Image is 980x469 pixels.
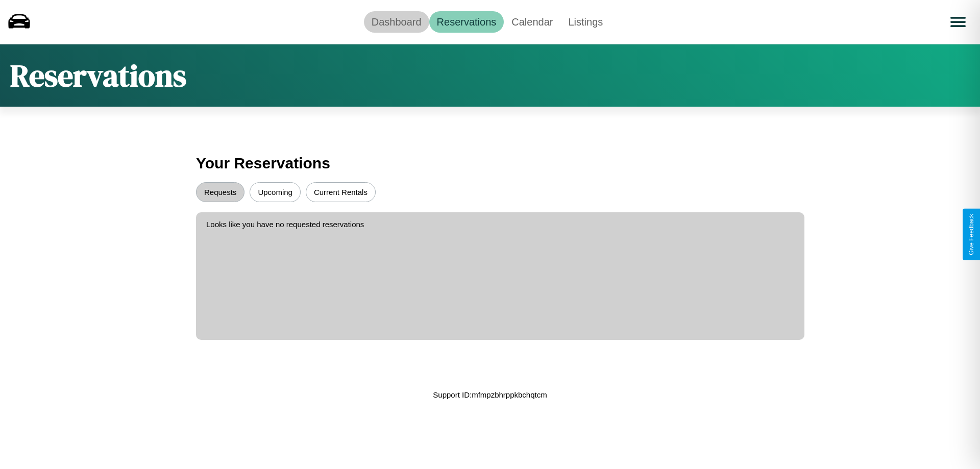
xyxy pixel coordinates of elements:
[429,11,504,33] a: Reservations
[206,217,794,231] p: Looks like you have no requested reservations
[560,11,610,33] a: Listings
[250,182,301,202] button: Upcoming
[944,8,972,36] button: Open menu
[196,150,784,177] h3: Your Reservations
[433,388,547,402] p: Support ID: mfmpzbhrppkbchqtcm
[364,11,429,33] a: Dashboard
[504,11,560,33] a: Calendar
[968,214,975,255] div: Give Feedback
[196,182,244,202] button: Requests
[306,182,376,202] button: Current Rentals
[10,55,186,96] h1: Reservations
